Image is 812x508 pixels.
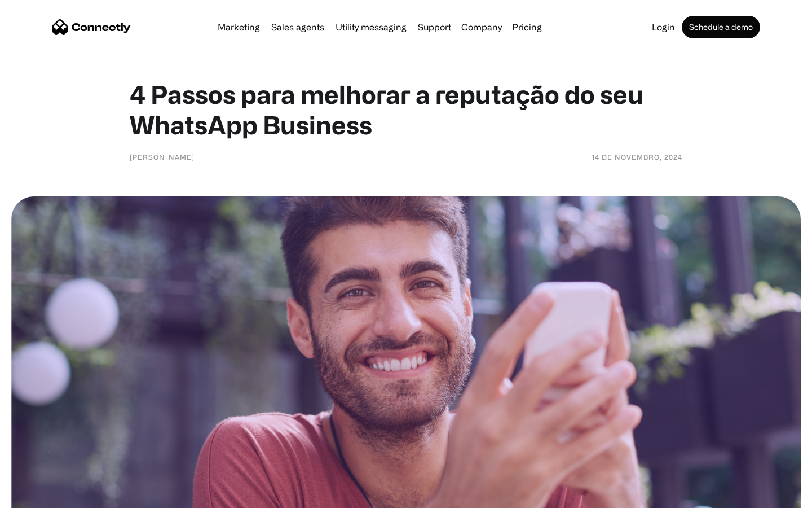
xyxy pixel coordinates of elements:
[682,16,760,38] a: Schedule a demo
[647,23,679,32] a: Login
[23,488,68,504] ul: Language list
[461,19,502,35] div: Company
[331,23,411,32] a: Utility messaging
[130,79,682,140] h1: 4 Passos para melhorar a reputação do seu WhatsApp Business
[413,23,456,32] a: Support
[507,23,546,32] a: Pricing
[213,23,264,32] a: Marketing
[267,23,329,32] a: Sales agents
[130,151,195,163] div: [PERSON_NAME]
[11,488,68,504] aside: Language selected: English
[592,151,682,163] div: 14 de novembro, 2024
